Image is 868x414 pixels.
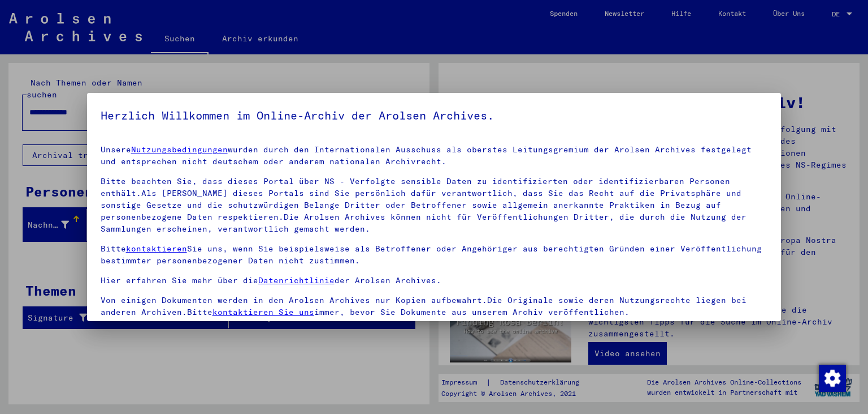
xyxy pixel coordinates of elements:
img: Zustimmung ändern [819,365,846,392]
a: Nutzungsbedingungen [131,144,228,155]
a: kontaktieren [126,244,187,254]
p: Bitte Sie uns, wenn Sie beispielsweise als Betroffener oder Angehöriger aus berechtigten Gründen ... [101,243,768,267]
h5: Herzlich Willkommen im Online-Archiv der Arolsen Archives. [101,106,768,125]
a: Datenrichtlinie [258,275,335,285]
p: Bitte beachten Sie, dass dieses Portal über NS - Verfolgte sensible Daten zu identifizierten oder... [101,176,768,235]
p: Unsere wurden durch den Internationalen Ausschuss als oberstes Leitungsgremium der Arolsen Archiv... [101,144,768,168]
p: Von einigen Dokumenten werden in den Arolsen Archives nur Kopien aufbewahrt.Die Originale sowie d... [101,295,768,318]
a: kontaktieren Sie uns [212,307,314,317]
p: Hier erfahren Sie mehr über die der Arolsen Archives. [101,275,768,287]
